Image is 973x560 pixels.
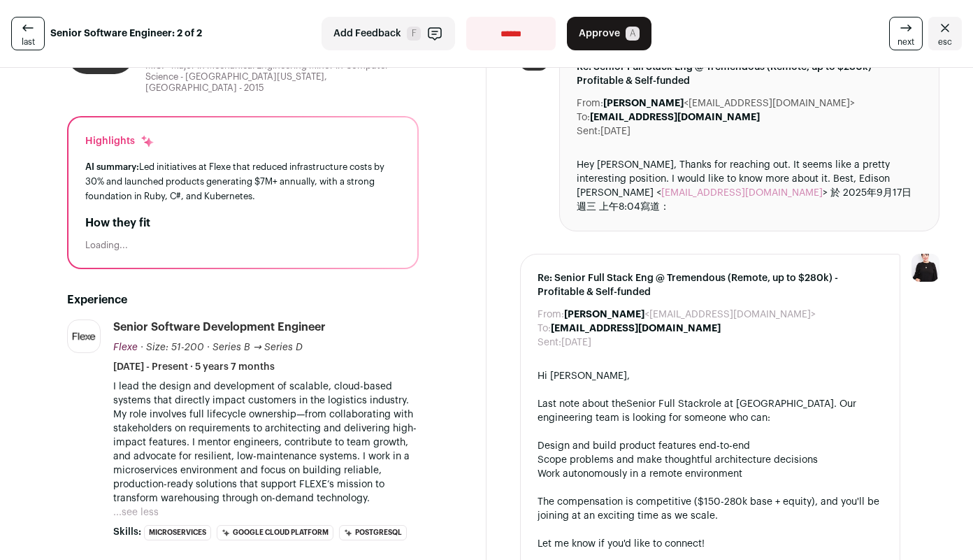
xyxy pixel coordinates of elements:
[144,525,211,540] li: Microservices
[538,308,564,322] dt: From:
[561,336,591,350] dd: [DATE]
[898,36,914,48] span: next
[538,397,883,425] div: Last note about the role at [GEOGRAPHIC_DATA]. Our engineering team is looking for someone who can:
[538,495,883,523] div: The compensation is competitive ($150-280k base + equity), and you'll be joining at an exciting t...
[85,215,401,231] h2: How they fit
[626,399,704,409] a: Senior Full Stack
[603,99,684,108] b: [PERSON_NAME]
[590,113,760,122] b: [EMAIL_ADDRESS][DOMAIN_NAME]
[538,467,883,481] li: Work autonomously in a remote environment
[145,60,419,94] div: M.S. - Major in Mechanical Engineering Minor in Computer Science - [GEOGRAPHIC_DATA][US_STATE], [...
[85,240,401,251] div: Loading...
[113,380,419,505] p: I lead the design and development of scalable, cloud-based systems that directly impact customers...
[551,324,721,333] b: [EMAIL_ADDRESS][DOMAIN_NAME]
[140,343,204,352] span: · Size: 51-200
[567,17,651,50] button: Approve A
[603,96,855,110] dd: <[EMAIL_ADDRESS][DOMAIN_NAME]>
[579,27,620,41] span: Approve
[85,134,154,148] div: Highlights
[339,525,407,540] li: PostgreSQL
[333,27,401,41] span: Add Feedback
[600,124,630,138] dd: [DATE]
[68,328,100,345] img: a0593c17ca8164edabe77c401a24a228d4d81cfb01b6227453e224e75247bece.png
[577,110,590,124] dt: To:
[577,158,922,214] div: Hey [PERSON_NAME], Thanks for reaching out. It seems like a pretty interesting position. I would ...
[538,537,883,551] div: Let me know if you'd like to connect!
[928,17,962,50] a: Close
[538,453,883,467] li: Scope problems and make thoughtful architecture decisions
[113,360,275,374] span: [DATE] - Present · 5 years 7 months
[85,162,139,171] span: AI summary:
[661,188,823,198] a: [EMAIL_ADDRESS][DOMAIN_NAME]
[407,27,421,41] span: F
[564,308,816,322] dd: <[EMAIL_ADDRESS][DOMAIN_NAME]>
[538,369,883,383] div: Hi [PERSON_NAME],
[113,525,141,539] span: Skills:
[626,27,640,41] span: A
[889,17,923,50] a: next
[577,60,922,88] span: Re: Senior Full Stack Eng @ Tremendous (Remote, up to $280k) - Profitable & Self-funded
[938,36,952,48] span: esc
[67,292,419,308] h2: Experience
[577,124,600,138] dt: Sent:
[538,322,551,336] dt: To:
[113,343,138,352] span: Flexe
[322,17,455,50] button: Add Feedback F
[538,336,561,350] dt: Sent:
[212,343,303,352] span: Series B → Series D
[207,340,210,354] span: ·
[217,525,333,540] li: Google Cloud Platform
[11,17,45,50] a: last
[577,96,603,110] dt: From:
[85,159,401,203] div: Led initiatives at Flexe that reduced infrastructure costs by 30% and launched products generatin...
[911,254,939,282] img: 9240684-medium_jpg
[538,271,883,299] span: Re: Senior Full Stack Eng @ Tremendous (Remote, up to $280k) - Profitable & Self-funded
[50,27,202,41] strong: Senior Software Engineer: 2 of 2
[113,320,326,335] div: Senior Software Development Engineer
[113,505,159,519] button: ...see less
[22,36,35,48] span: last
[564,310,644,320] b: [PERSON_NAME]
[538,439,883,453] li: Design and build product features end-to-end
